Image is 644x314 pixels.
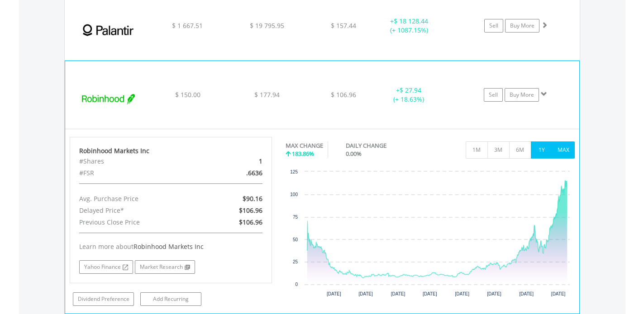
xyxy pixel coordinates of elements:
[505,88,539,102] a: Buy More
[70,72,148,127] img: EQU.US.HOOD.png
[286,167,575,303] div: Chart. Highcharts interactive chart.
[72,205,204,216] div: Delayed Price*
[531,141,553,159] button: 1Y
[331,90,356,99] span: $ 106.96
[140,292,201,306] a: Add Recurring
[391,291,405,296] text: [DATE]
[286,141,323,150] div: MAX CHANGE
[400,86,421,94] span: $ 27.94
[72,155,204,167] div: #Shares
[134,242,204,251] span: Robinhood Markets Inc
[553,141,575,159] button: MAX
[135,260,195,274] a: Market Research
[484,19,503,33] a: Sell
[293,259,298,264] text: 25
[455,291,469,296] text: [DATE]
[73,292,134,306] a: Dividend Preference
[487,141,510,159] button: 3M
[172,21,203,30] span: $ 1 667.51
[466,141,488,159] button: 1M
[290,169,298,174] text: 125
[250,21,284,30] span: $ 19 795.95
[505,19,539,33] a: Buy More
[243,194,262,203] span: $90.16
[375,86,443,104] div: + (+ 18.63%)
[375,17,444,35] div: + (+ 1087.15%)
[520,291,534,296] text: [DATE]
[79,260,133,274] a: Yahoo Finance
[79,146,263,155] div: Robinhood Markets Inc
[72,216,204,228] div: Previous Close Price
[509,141,531,159] button: 6M
[293,215,298,220] text: 75
[484,88,503,102] a: Sell
[239,218,262,226] span: $106.96
[254,90,280,99] span: $ 177.94
[204,155,269,167] div: 1
[358,291,373,296] text: [DATE]
[290,192,298,197] text: 100
[239,206,262,215] span: $106.96
[72,193,204,205] div: Avg. Purchase Price
[327,291,341,296] text: [DATE]
[551,291,566,296] text: [DATE]
[175,90,200,99] span: $ 150.00
[295,282,298,287] text: 0
[79,242,263,251] div: Learn more about
[69,3,147,57] img: EQU.US.PLTR.png
[293,237,298,242] text: 50
[346,150,362,158] span: 0.00%
[346,141,418,150] div: DAILY CHANGE
[292,150,314,158] span: 183.86%
[394,17,428,25] span: $ 18 128.44
[487,291,501,296] text: [DATE]
[204,167,269,179] div: .6636
[331,21,356,30] span: $ 157.44
[72,167,204,179] div: #FSR
[286,167,574,303] svg: Interactive chart
[423,291,437,296] text: [DATE]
